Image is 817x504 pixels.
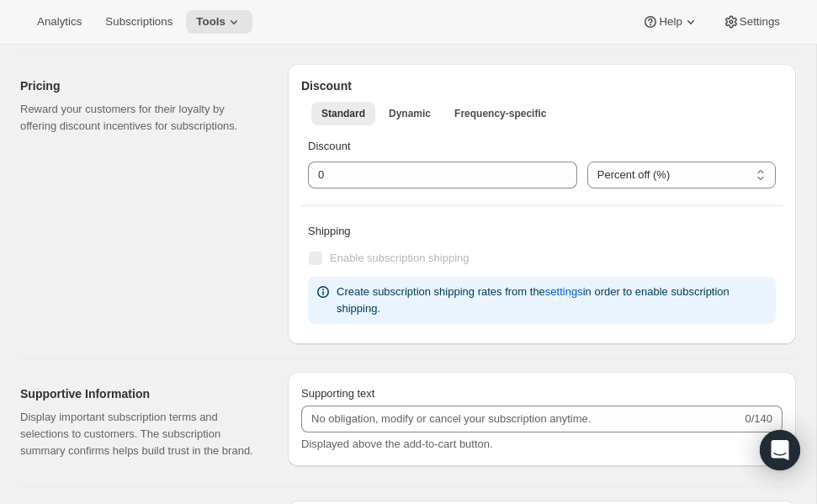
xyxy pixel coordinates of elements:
[659,15,682,29] span: Help
[337,285,729,315] span: Create subscription shipping rates from the in order to enable subscription shipping.
[186,10,252,34] button: Tools
[308,138,776,155] p: Discount
[632,10,708,34] button: Help
[535,279,593,305] button: settings
[301,438,493,450] span: Displayed above the add-to-cart button.
[20,385,261,402] h2: Supportive Information
[321,107,365,120] span: Standard
[20,101,261,135] p: Reward your customers for their loyalty by offering discount incentives for subscriptions.
[740,15,780,29] span: Settings
[389,107,431,120] span: Dynamic
[330,252,470,264] span: Enable subscription shipping
[27,10,92,34] button: Analytics
[196,15,225,29] span: Tools
[545,284,583,300] span: settings
[20,77,261,94] h2: Pricing
[301,387,374,400] span: Supporting text
[301,77,783,94] h2: Discount
[20,409,261,459] p: Display important subscription terms and selections to customers. The subscription summary confir...
[308,223,776,240] p: Shipping
[454,107,546,120] span: Frequency-specific
[760,430,800,470] div: Open Intercom Messenger
[105,15,172,29] span: Subscriptions
[713,10,790,34] button: Settings
[308,162,552,188] input: 10
[301,406,741,432] input: No obligation, modify or cancel your subscription anytime.
[37,15,82,29] span: Analytics
[95,10,183,34] button: Subscriptions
